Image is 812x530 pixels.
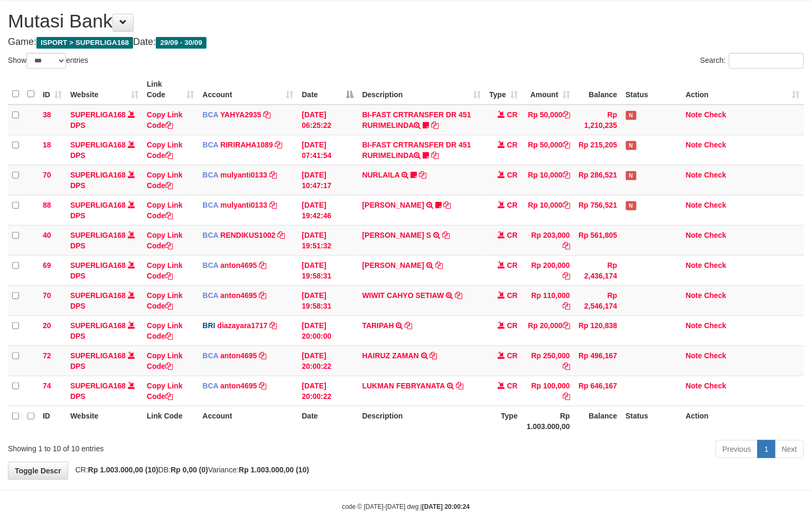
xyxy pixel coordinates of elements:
a: SUPERLIGA168 [70,351,126,360]
a: Copy Rp 20,000 to clipboard [563,321,570,330]
span: CR [507,291,518,300]
td: DPS [66,165,143,195]
th: ID: activate to sort column ascending [39,75,66,105]
span: ISPORT > SUPERLIGA168 [36,37,133,49]
a: Next [775,440,804,458]
td: Rp 50,000 [522,135,574,165]
span: CR [507,141,518,149]
a: anton4695 [220,261,257,269]
td: Rp 646,167 [574,376,622,406]
td: Rp 286,521 [574,165,622,195]
a: mulyanti0133 [220,171,267,179]
a: Copy Link Code [147,110,183,129]
span: BCA [203,261,219,269]
td: Rp 50,000 [522,105,574,135]
td: BI-FAST CRTRANSFER DR 451 RURIMELINDA [358,135,485,165]
span: Has Note [626,171,637,180]
a: SUPERLIGA168 [70,110,126,119]
td: Rp 1,210,235 [574,105,622,135]
a: SUPERLIGA168 [70,291,126,300]
strong: Rp 1.003.000,00 (10) [239,466,309,474]
th: Date [298,406,358,436]
td: [DATE] 19:51:32 [298,225,358,255]
span: 38 [43,110,51,119]
a: Note [686,110,702,119]
span: 70 [43,291,51,300]
a: SUPERLIGA168 [70,141,126,149]
label: Search: [701,53,804,69]
span: 72 [43,351,51,360]
td: DPS [66,255,143,285]
a: Note [686,201,702,209]
a: Check [704,321,726,330]
a: Copy BI-FAST CRTRANSFER DR 451 RURIMELINDA to clipboard [432,151,439,160]
h4: Game: Date: [8,37,804,48]
td: Rp 10,000 [522,165,574,195]
th: Status [622,406,682,436]
td: Rp 2,436,174 [574,255,622,285]
a: SUPERLIGA168 [70,231,126,239]
a: Copy Link Code [147,171,183,190]
small: code © [DATE]-[DATE] dwg | [342,504,470,511]
a: anton4695 [220,382,257,390]
a: Copy anton4695 to clipboard [259,382,266,390]
a: Copy Rp 110,000 to clipboard [563,302,570,310]
a: Note [686,171,702,179]
a: Copy Rp 10,000 to clipboard [563,201,570,209]
a: mulyanti0133 [220,201,267,209]
a: Check [704,201,726,209]
td: [DATE] 20:00:00 [298,315,358,346]
a: SUPERLIGA168 [70,321,126,330]
label: Show entries [8,53,88,69]
th: Account [199,406,298,436]
th: Website: activate to sort column ascending [66,75,143,105]
a: Previous [716,440,758,458]
span: CR [507,231,518,239]
select: Showentries [26,53,66,69]
a: Copy SRI WAHYUNI S to clipboard [442,231,450,239]
span: CR [507,201,518,209]
th: Action: activate to sort column ascending [682,75,804,105]
a: Check [704,171,726,179]
span: 20 [43,321,51,330]
a: Check [704,291,726,300]
a: Copy mulyanti0133 to clipboard [269,201,277,209]
td: Rp 756,521 [574,195,622,225]
a: Copy BI-FAST CRTRANSFER DR 451 RURIMELINDA to clipboard [432,121,439,129]
a: Copy Rp 200,000 to clipboard [563,272,570,280]
td: Rp 10,000 [522,195,574,225]
span: BCA [203,141,219,149]
a: Copy RENDIKUS1002 to clipboard [277,231,285,239]
td: Rp 200,000 [522,255,574,285]
a: Copy RIRIRAHA1089 to clipboard [275,141,283,149]
td: DPS [66,105,143,135]
a: Check [704,110,726,119]
span: Has Note [626,111,637,120]
strong: [DATE] 20:00:24 [422,504,470,511]
span: BCA [203,110,219,119]
a: HAIRUZ ZAMAN [362,351,419,360]
span: BCA [203,351,219,360]
th: Description: activate to sort column ascending [358,75,485,105]
td: Rp 2,546,174 [574,285,622,315]
span: CR [507,261,518,269]
a: TARIPAH [362,321,394,330]
a: Copy WIWIT CAHYO SETIAW to clipboard [455,291,462,300]
a: Toggle Descr [8,462,68,480]
a: Copy Link Code [147,261,183,280]
span: CR [507,382,518,390]
span: 40 [43,231,51,239]
a: Copy Rp 10,000 to clipboard [563,171,570,179]
td: DPS [66,315,143,346]
th: Amount: activate to sort column ascending [522,75,574,105]
th: Status [622,75,682,105]
td: Rp 20,000 [522,315,574,346]
span: BCA [203,382,219,390]
th: Link Code [143,406,199,436]
a: Copy anton4695 to clipboard [259,261,266,269]
a: Copy mulyanti0133 to clipboard [269,171,277,179]
a: 1 [758,440,776,458]
a: Copy Link Code [147,201,183,220]
th: Account: activate to sort column ascending [199,75,298,105]
a: Copy diazayara1717 to clipboard [269,321,277,330]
